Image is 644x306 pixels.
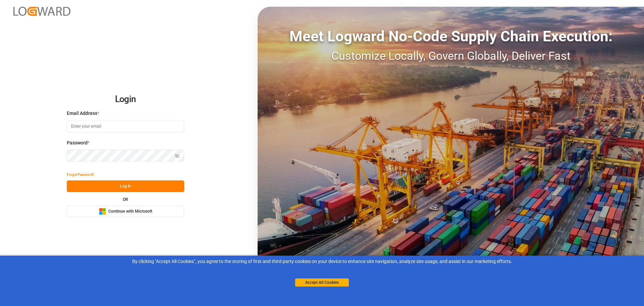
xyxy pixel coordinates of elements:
button: Forgot Password? [67,169,94,180]
img: Logward_new_orange.png [13,7,70,16]
span: Continue with Microsoft [108,209,152,215]
button: Log In [67,180,184,192]
span: Password [67,139,88,146]
span: Email Address [67,110,97,117]
div: Meet Logward No-Code Supply Chain Execution: [258,25,644,47]
div: By clicking "Accept All Cookies”, you agree to the storing of first and third-party cookies on yo... [5,258,639,265]
input: Enter your email [67,121,184,132]
div: Customize Locally, Govern Globally, Deliver Fast [258,47,644,64]
button: Accept All Cookies [295,278,349,287]
small: OR [123,198,128,202]
h2: Login [67,89,184,110]
button: Continue with Microsoft [67,206,184,217]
